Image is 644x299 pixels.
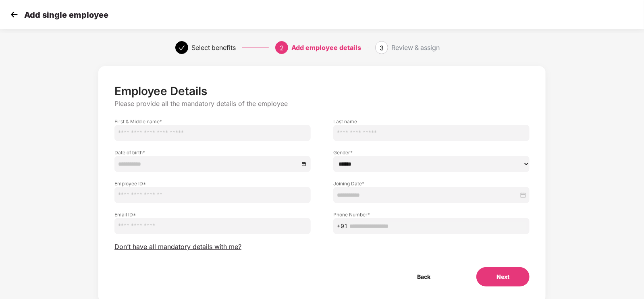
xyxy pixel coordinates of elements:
[333,118,530,125] label: Last name
[333,149,530,156] label: Gender
[280,44,284,52] span: 2
[397,267,451,287] button: Back
[114,118,311,125] label: First & Middle name
[333,211,530,218] label: Phone Number
[8,8,20,21] img: svg+xml;base64,PHN2ZyB4bWxucz0iaHR0cDovL3d3dy53My5vcmcvMjAwMC9zdmciIHdpZHRoPSIzMCIgaGVpZ2h0PSIzMC...
[114,149,311,156] label: Date of birth
[114,180,311,187] label: Employee ID
[476,267,530,287] button: Next
[337,222,348,230] span: +91
[114,84,530,98] p: Employee Details
[391,41,440,54] div: Review & assign
[114,211,311,218] label: Email ID
[333,180,530,187] label: Joining Date
[114,243,241,251] span: Don’t have all mandatory details with me?
[24,10,108,20] p: Add single employee
[380,44,384,52] span: 3
[179,45,185,51] span: check
[191,41,236,54] div: Select benefits
[114,100,530,108] p: Please provide all the mandatory details of the employee
[291,41,361,54] div: Add employee details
